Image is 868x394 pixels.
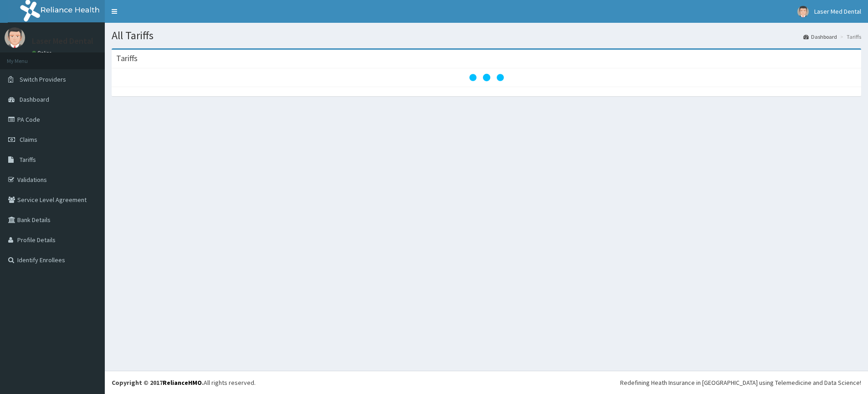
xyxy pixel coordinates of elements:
[112,30,861,41] h1: All Tariffs
[5,27,25,48] img: User Image
[468,59,505,96] svg: audio-loading
[116,54,138,62] h3: Tariffs
[20,135,37,144] span: Claims
[20,95,49,104] span: Dashboard
[20,156,36,164] span: Tariffs
[32,50,54,56] a: Online
[797,6,809,17] img: User Image
[32,37,93,45] p: Laser Med Dental
[112,378,204,387] strong: Copyright © 2017 .
[163,378,202,387] a: RelianceHMO
[838,33,861,41] li: Tariffs
[105,371,868,394] footer: All rights reserved.
[620,378,861,387] div: Redefining Heath Insurance in [GEOGRAPHIC_DATA] using Telemedicine and Data Science!
[20,75,66,83] span: Switch Providers
[803,33,837,41] a: Dashboard
[814,7,861,16] span: Laser Med Dental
